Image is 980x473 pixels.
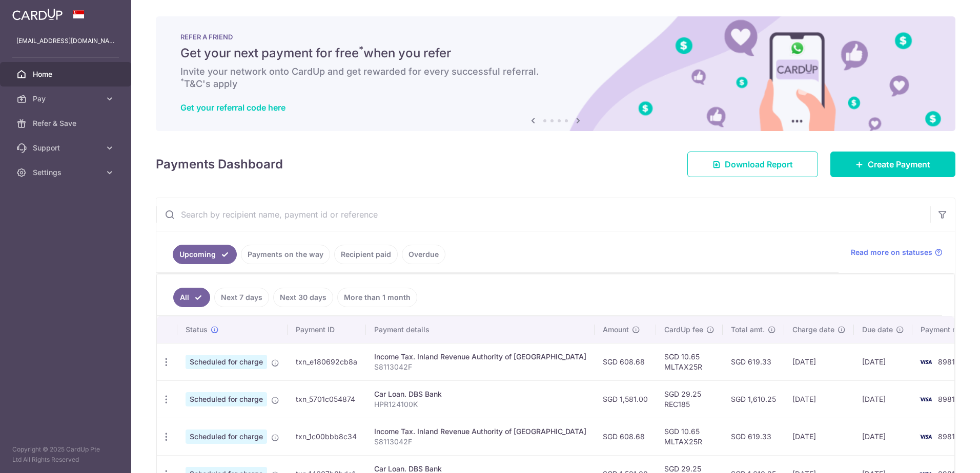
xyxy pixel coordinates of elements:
[915,356,936,368] img: Bank Card
[595,380,656,418] td: SGD 1,581.00
[938,432,955,441] span: 8981
[664,325,703,335] span: CardUp fee
[288,418,366,455] td: txn_1c00bbb8c34
[723,343,784,380] td: SGD 619.33
[180,33,931,41] p: REFER A FRIEND
[725,158,793,170] span: Download Report
[595,418,656,455] td: SGD 608.68
[156,16,955,131] img: RAF banner
[938,395,955,403] span: 8981
[156,155,283,174] h4: Payments Dashboard
[186,429,267,444] span: Scheduled for charge
[915,431,936,443] img: Bank Card
[288,343,366,380] td: txn_e180692cb8a
[687,152,818,177] a: Download Report
[830,152,955,177] a: Create Payment
[241,245,330,264] a: Payments on the way
[603,325,629,335] span: Amount
[180,102,285,113] a: Get your referral code here
[374,437,586,447] p: S8113042F
[723,418,784,455] td: SGD 619.33
[595,343,656,380] td: SGD 608.68
[288,316,366,343] th: Payment ID
[334,245,398,264] a: Recipient paid
[784,418,854,455] td: [DATE]
[156,198,930,231] input: Search by recipient name, payment id or reference
[33,69,100,79] span: Home
[851,247,943,257] a: Read more on statuses
[33,118,100,128] span: Refer & Save
[337,288,417,307] a: More than 1 month
[915,393,936,405] img: Bank Card
[914,442,970,468] iframe: Opens a widget where you can find more information
[186,355,267,369] span: Scheduled for charge
[656,418,723,455] td: SGD 10.65 MLTAX25R
[33,94,100,104] span: Pay
[186,325,208,335] span: Status
[784,380,854,418] td: [DATE]
[402,245,445,264] a: Overdue
[180,66,931,90] h6: Invite your network onto CardUp and get rewarded for every successful referral. T&C's apply
[868,158,930,170] span: Create Payment
[374,389,586,399] div: Car Loan. DBS Bank
[938,357,955,366] span: 8981
[784,343,854,380] td: [DATE]
[180,45,931,61] h5: Get your next payment for free when you refer
[854,380,912,418] td: [DATE]
[851,247,932,257] span: Read more on statuses
[366,316,595,343] th: Payment details
[374,352,586,362] div: Income Tax. Inland Revenue Authority of [GEOGRAPHIC_DATA]
[214,288,269,307] a: Next 7 days
[723,380,784,418] td: SGD 1,610.25
[374,426,586,437] div: Income Tax. Inland Revenue Authority of [GEOGRAPHIC_DATA]
[731,325,765,335] span: Total amt.
[792,325,834,335] span: Charge date
[173,245,237,264] a: Upcoming
[33,167,100,178] span: Settings
[862,325,893,335] span: Due date
[33,143,100,153] span: Support
[656,343,723,380] td: SGD 10.65 MLTAX25R
[656,380,723,418] td: SGD 29.25 REC185
[186,392,267,406] span: Scheduled for charge
[374,362,586,372] p: S8113042F
[173,288,210,307] a: All
[273,288,333,307] a: Next 30 days
[288,380,366,418] td: txn_5701c054874
[12,8,63,20] img: CardUp
[854,343,912,380] td: [DATE]
[16,36,115,46] p: [EMAIL_ADDRESS][DOMAIN_NAME]
[374,399,586,410] p: HPR124100K
[854,418,912,455] td: [DATE]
